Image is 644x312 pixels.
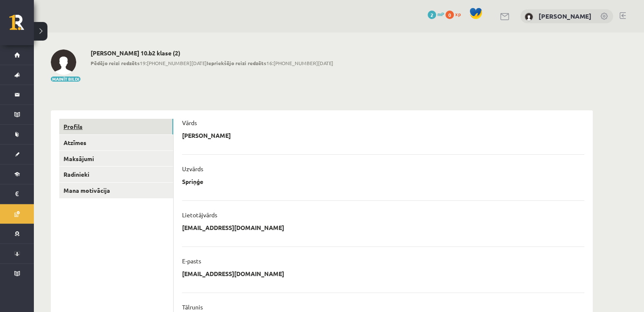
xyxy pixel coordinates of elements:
[182,224,284,231] p: [EMAIL_ADDRESS][DOMAIN_NAME]
[59,183,173,198] a: Mana motivācija
[182,211,217,219] p: Lietotājvārds
[182,257,201,265] p: E-pasts
[182,303,203,311] p: Tālrunis
[59,151,173,167] a: Maksājumi
[51,77,80,82] button: Mainīt bildi
[525,13,533,21] img: Rūta Spriņģe
[182,119,197,126] p: Vārds
[59,119,173,134] a: Profils
[9,15,34,36] a: Rīgas 1. Tālmācības vidusskola
[182,165,203,172] p: Uzvārds
[182,131,231,139] p: [PERSON_NAME]
[59,135,173,151] a: Atzīmes
[428,11,444,17] a: 2 mP
[59,167,173,182] a: Radinieki
[182,178,203,185] p: Spriņģe
[91,59,333,67] span: 19:[PHONE_NUMBER][DATE] 16:[PHONE_NUMBER][DATE]
[207,60,266,66] b: Iepriekšējo reizi redzēts
[437,11,444,17] span: mP
[91,60,140,66] b: Pēdējo reizi redzēts
[539,12,591,20] a: [PERSON_NAME]
[455,11,461,17] span: xp
[428,11,436,19] span: 2
[445,11,465,17] a: 0 xp
[91,49,333,57] h2: [PERSON_NAME] 10.b2 klase (2)
[51,49,76,75] img: Rūta Spriņģe
[445,11,454,19] span: 0
[182,270,284,277] p: [EMAIL_ADDRESS][DOMAIN_NAME]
